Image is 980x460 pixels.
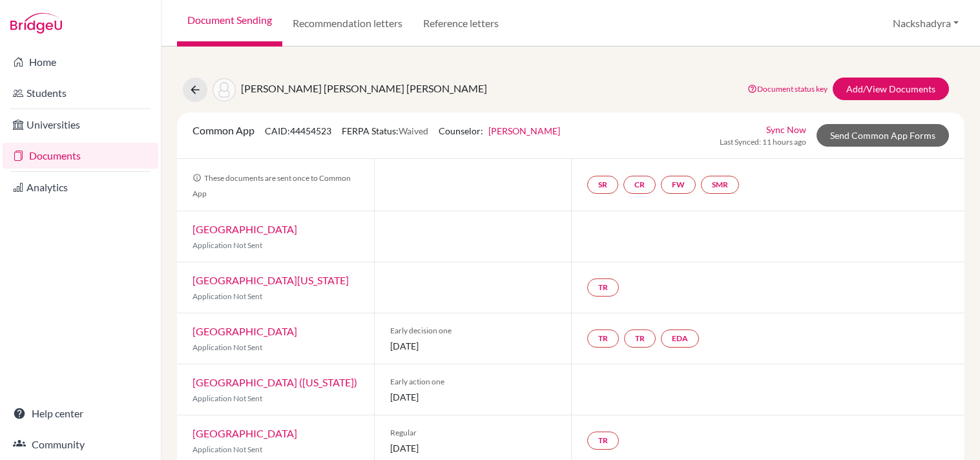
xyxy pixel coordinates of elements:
a: [GEOGRAPHIC_DATA] [193,325,297,337]
a: Analytics [3,174,158,200]
span: Waived [399,125,428,136]
span: Counselor: [439,125,560,136]
span: Application Not Sent [193,240,262,250]
a: [GEOGRAPHIC_DATA] [193,427,297,439]
a: Send Common App Forms [817,124,949,147]
span: [PERSON_NAME] [PERSON_NAME] [PERSON_NAME] [241,82,487,94]
span: [DATE] [390,339,556,353]
button: Nackshadyra [887,11,964,36]
span: [DATE] [390,441,556,455]
a: TR [587,432,619,450]
a: [GEOGRAPHIC_DATA][US_STATE] [193,274,349,286]
a: Universities [3,112,158,138]
a: Community [3,432,158,457]
span: Regular [390,427,556,439]
span: These documents are sent once to Common App [193,173,351,198]
span: Common App [193,124,255,136]
span: FERPA Status: [342,125,428,136]
span: [DATE] [390,390,556,404]
a: Students [3,80,158,106]
span: Last Synced: 11 hours ago [720,136,806,148]
span: Application Not Sent [193,393,262,403]
a: EDA [661,329,699,348]
span: Early action one [390,376,556,388]
span: Application Not Sent [193,342,262,352]
a: CR [623,176,656,194]
span: Application Not Sent [193,291,262,301]
a: [PERSON_NAME] [488,125,560,136]
a: Home [3,49,158,75]
a: SMR [701,176,739,194]
a: TR [587,278,619,297]
a: [GEOGRAPHIC_DATA] [193,223,297,235]
a: [GEOGRAPHIC_DATA] ([US_STATE]) [193,376,357,388]
a: Sync Now [766,123,806,136]
span: Application Not Sent [193,444,262,454]
img: Bridge-U [10,13,62,34]
a: Document status key [747,84,828,94]
a: Documents [3,143,158,169]
a: TR [624,329,656,348]
a: Help center [3,401,158,426]
span: Early decision one [390,325,556,337]
a: FW [661,176,696,194]
span: CAID: 44454523 [265,125,331,136]
a: TR [587,329,619,348]
a: SR [587,176,618,194]
a: Add/View Documents [833,78,949,100]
